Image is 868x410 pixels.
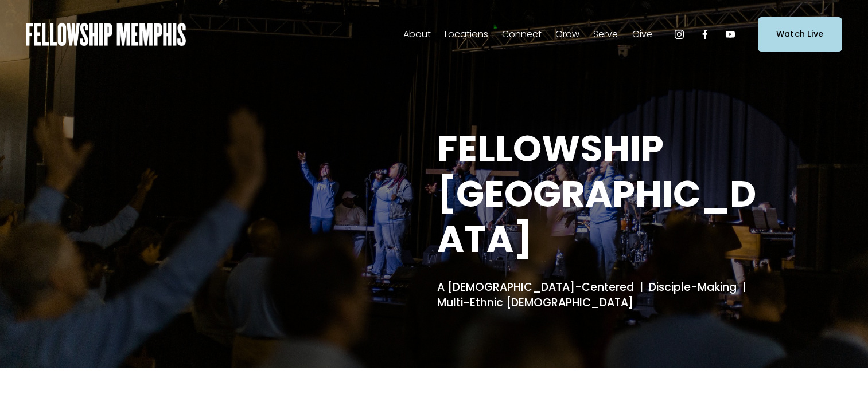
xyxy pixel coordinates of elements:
img: Fellowship Memphis [26,23,186,46]
span: Serve [593,26,618,43]
span: About [403,26,431,43]
span: Connect [502,26,542,43]
a: Instagram [674,29,685,40]
strong: FELLOWSHIP [GEOGRAPHIC_DATA] [437,123,756,265]
a: folder dropdown [502,25,542,44]
a: Watch Live [758,17,842,51]
a: folder dropdown [555,25,579,44]
a: folder dropdown [632,25,652,44]
a: folder dropdown [403,25,431,44]
a: YouTube [725,29,736,40]
a: Facebook [699,29,711,40]
h4: A [DEMOGRAPHIC_DATA]-Centered | Disciple-Making | Multi-Ethnic [DEMOGRAPHIC_DATA] [437,280,778,310]
span: Locations [445,26,488,43]
a: folder dropdown [445,25,488,44]
span: Give [632,26,652,43]
span: Grow [555,26,579,43]
a: folder dropdown [593,25,618,44]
